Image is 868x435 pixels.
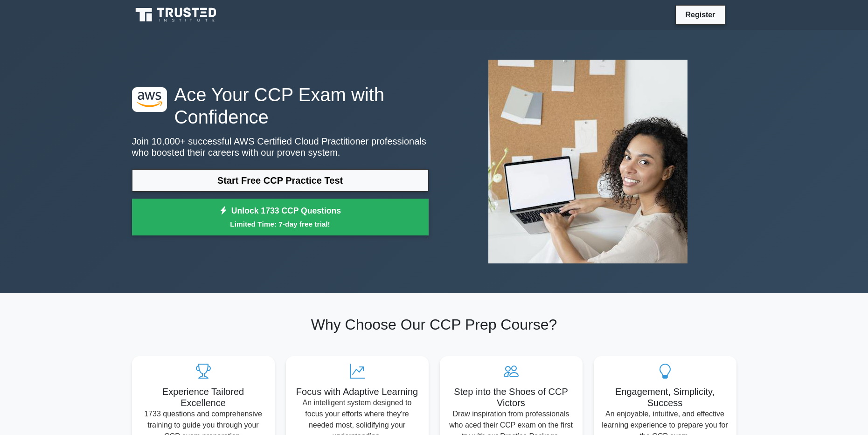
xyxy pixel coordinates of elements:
h2: Why Choose Our CCP Prep Course? [132,316,736,333]
a: Start Free CCP Practice Test [132,169,429,192]
a: Register [680,9,721,21]
h5: Engagement, Simplicity, Success [601,386,729,408]
h5: Focus with Adaptive Learning [293,386,421,397]
h5: Experience Tailored Excellence [139,386,267,408]
p: Join 10,000+ successful AWS Certified Cloud Practitioner professionals who boosted their careers ... [132,136,429,158]
h5: Step into the Shoes of CCP Victors [447,386,575,408]
h1: Ace Your CCP Exam with Confidence [132,83,429,128]
small: Limited Time: 7-day free trial! [144,219,417,229]
a: Unlock 1733 CCP QuestionsLimited Time: 7-day free trial! [132,199,429,236]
